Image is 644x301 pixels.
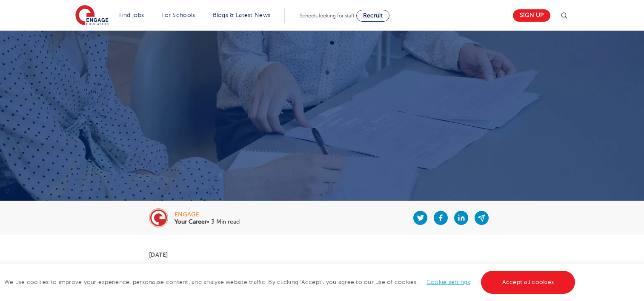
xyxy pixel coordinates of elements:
div: engage [175,212,240,218]
a: Find jobs [119,12,144,18]
span: Recruit [363,12,383,19]
a: Blogs & Latest News [213,12,271,18]
a: Accept all cookies [481,271,575,294]
img: Engage Education [75,5,109,26]
b: Your Career [175,219,207,225]
p: [DATE] [149,252,495,258]
span: Schools looking for staff [300,13,355,19]
a: Recruit [356,10,389,22]
p: • 3 Min read [175,219,240,225]
a: Sign up [513,9,550,22]
span: We use cookies to improve your experience, personalise content, and analyse website traffic. By c... [4,279,577,285]
a: Cookie settings [426,279,470,285]
a: For Schools [161,12,195,18]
